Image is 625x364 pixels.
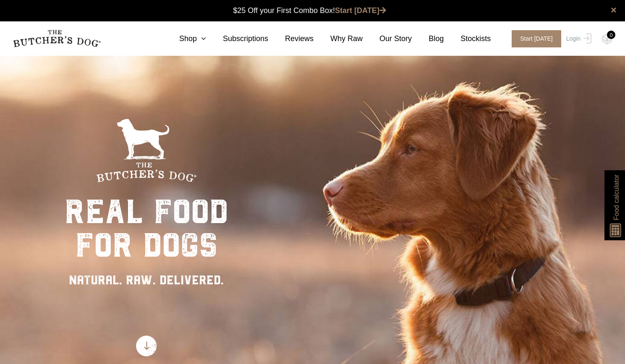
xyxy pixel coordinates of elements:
[503,30,564,47] a: Start [DATE]
[65,195,228,262] div: real food for dogs
[162,33,206,44] a: Shop
[512,30,561,47] span: Start [DATE]
[314,33,363,44] a: Why Raw
[412,33,444,44] a: Blog
[602,34,612,44] img: TBD_Cart-Empty.png
[564,30,591,47] a: Login
[363,33,412,44] a: Our Story
[268,33,314,44] a: Reviews
[611,174,621,220] span: Food calculator
[65,270,228,289] div: NATURAL. RAW. DELIVERED.
[611,5,617,15] a: close
[444,33,491,44] a: Stockists
[607,31,615,39] div: 0
[335,6,386,15] a: Start [DATE]
[206,33,268,44] a: Subscriptions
